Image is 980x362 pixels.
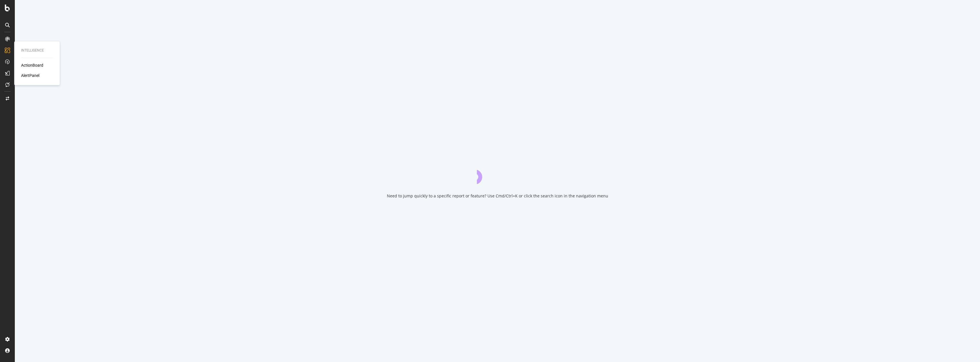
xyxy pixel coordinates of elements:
[387,193,608,199] div: Need to jump quickly to a specific report or feature? Use Cmd/Ctrl+K or click the search icon in ...
[21,73,39,78] a: AlertPanel
[477,163,518,184] div: animation
[21,62,43,68] a: ActionBoard
[21,48,53,53] div: Intelligence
